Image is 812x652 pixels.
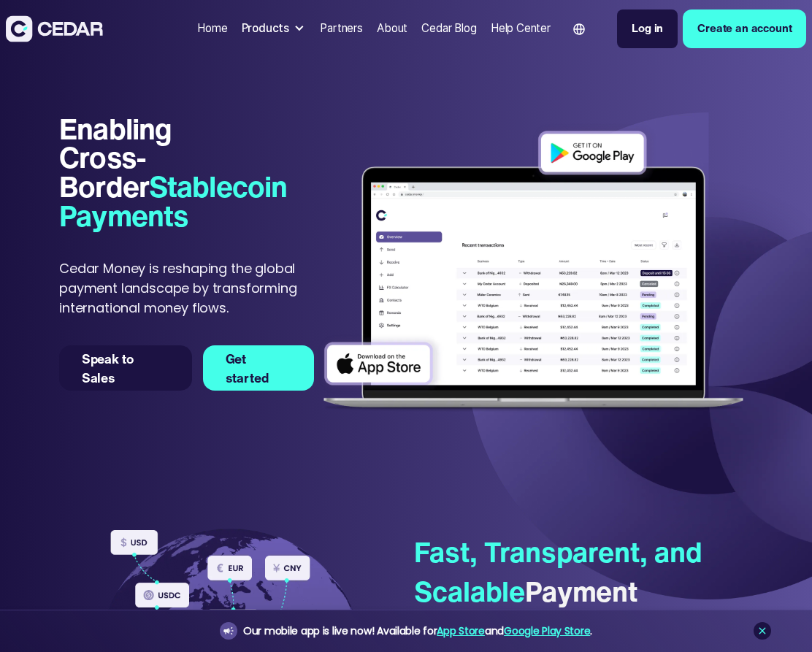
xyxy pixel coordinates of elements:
a: Home [191,13,233,45]
a: Speak to Sales [59,345,192,390]
h1: Enabling Cross-Border [59,115,212,231]
a: Help Center [485,13,556,45]
div: Partners [320,20,363,37]
a: Log in [617,9,678,48]
a: Get started [203,345,314,390]
span: Stablecoin Payments [59,165,287,237]
div: Log in [632,20,663,37]
a: Create an account [683,9,806,48]
a: Partners [315,13,369,45]
div: Cedar Blog [421,20,476,37]
div: Payment Solutions for Merchants [414,532,734,650]
span: Fast, Transparent, and Scalable [414,531,702,612]
div: Home [197,20,227,37]
p: Cedar Money is reshaping the global payment landscape by transforming international money flows. [59,258,314,318]
div: Products [236,15,312,42]
a: Google Play Store [504,624,590,638]
img: world icon [573,23,585,35]
div: Our mobile app is live now! Available for and . [243,622,592,640]
div: Help Center [491,20,551,37]
div: Products [242,20,290,37]
a: About [371,13,413,45]
a: Cedar Blog [416,13,483,45]
a: App Store [437,624,484,638]
img: announcement [223,625,234,637]
div: About [377,20,407,37]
